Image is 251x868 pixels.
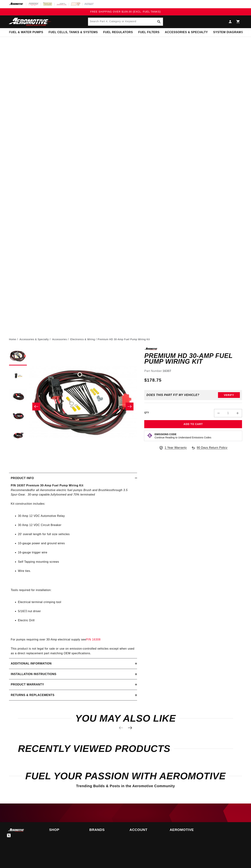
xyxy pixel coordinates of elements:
li: 5/16 nut driver [18,609,135,614]
img: Aeromotive [8,828,26,832]
span: $178.75 [144,377,161,383]
nav: breadcrumbs [9,337,242,341]
h1: Premium HD 30-Amp Fuel Pump Wiring Kit [144,353,242,364]
em: fully [51,493,56,496]
li: Wire ties. [18,569,135,573]
summary: Installation Instructions [9,669,137,679]
summary: Product Info [9,473,137,483]
summary: Fuel Cells, Tanks & Systems [46,28,100,37]
p: Continue Reading to Understand Emissions Codes [154,436,211,439]
li: Electrical terminal crimping tool [18,600,135,604]
span: 1 Year Warranty [165,445,187,450]
span: FREE SHIPPING OVER $109.00 (EXCL. FUEL TANKS) [90,10,161,13]
summary: Fuel & Water Pumps [6,28,46,37]
span: Trending Builds & Posts in the Aeromotive Community [76,784,175,788]
h2: Product Info [11,476,34,480]
strong: P/N 16307 Premium 30-Amp Fuel Pump Wiring Kit [11,484,83,487]
button: Next slide [126,724,134,732]
h2: Additional information [11,661,52,666]
span: Fuel & Water Pumps [9,30,43,34]
h2: Returns & replacements [11,693,54,697]
button: Slide right [126,403,133,410]
li: Electric Drill [18,618,135,623]
strong: Emissions Code [154,433,176,436]
button: Load image 5 in gallery view [9,426,27,444]
summary: Shop [49,828,81,831]
button: Previous slide [117,724,125,732]
li: Accessories & Specialty [20,337,51,341]
img: Emissions code [147,433,153,438]
button: Search Part #, Category or Keyword [155,18,163,26]
span: 90 Days Return Policy [197,445,227,454]
button: Emissions CodeContinue Reading to Understand Emissions Codes [154,433,211,439]
a: Accessories [52,337,67,341]
em: loomed and 70% terminated [56,493,95,496]
a: Electronics & Wiring [70,337,95,341]
li: Premium HD 30-Amp Fuel Pump Wiring Kit [98,337,150,341]
a: 90 Days Return Policy [191,445,227,454]
input: Search Part #, Category or Keyword [88,18,163,26]
span: Fuel Filters [138,30,159,34]
li: Self Tapping mounting screws [18,559,135,564]
summary: Returns & replacements [9,690,137,700]
summary: Fuel Regulators [100,28,135,37]
img: Aeromotive [8,18,53,26]
summary: Accessories & Specialty [162,28,210,37]
label: QTY [144,411,149,414]
summary: Additional information [9,658,137,669]
button: Load image 3 in gallery view [9,387,27,405]
a: P/N 16308 [86,638,101,641]
summary: Fuel Filters [135,28,162,37]
h2: Fuel Your Passion with Aeromotive [9,772,242,780]
button: Add to Cart [144,420,242,428]
strong: 16307 [163,369,171,372]
li: 30 Amp 12 VDC Circuit Breaker [18,523,135,527]
summary: Brands [89,828,121,831]
media-gallery: Gallery Viewer [9,348,137,465]
h2: You may also like [18,714,233,723]
summary: Account [130,828,162,831]
span: Accessories & Specialty [165,30,208,34]
li: 10-gauge power and ground wires [18,541,135,546]
h2: Recently Viewed Products [18,744,233,753]
summary: Product warranty [9,679,137,690]
div: , Kit construction includes: Tools required for installation: For pumps requiring over 30-Amp ele... [9,483,137,656]
button: Load image 2 in gallery view [9,367,27,385]
li: 30 Amp 12 VDC Automotive Relay [18,514,135,518]
summary: Aeromotive [170,828,202,831]
a: 1 Year Warranty [159,445,187,450]
h2: Installation Instructions [11,672,56,676]
summary: System Diagrams [210,28,246,37]
span: System Diagrams [213,30,243,34]
li: 16-gauge trigger wire [18,550,135,555]
div: Part Number: [144,369,242,373]
button: Load image 4 in gallery view [9,407,27,425]
div: Does This part fit My vehicle? [146,393,199,397]
button: Slide left [32,403,40,410]
em: for all Aeromotive electric fuel pumps Brush and Brushless [31,489,112,492]
span: Fuel Regulators [103,30,133,34]
button: Load image 1 in gallery view [9,348,27,365]
a: Home [9,337,16,341]
li: 20' overall length for full size vehicles [18,532,135,537]
span: Fuel Cells, Tanks & Systems [49,30,98,34]
h2: Product warranty [11,682,44,687]
em: Recommended [11,489,31,492]
button: Verify [218,392,240,398]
